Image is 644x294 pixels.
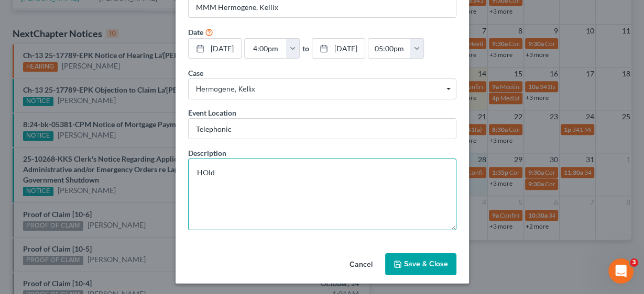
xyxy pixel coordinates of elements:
a: [DATE] [312,39,365,59]
button: Cancel [341,254,381,275]
input: Enter location... [189,119,456,139]
label: Date [188,27,203,38]
label: Event Location [188,107,236,118]
iframe: Intercom live chat [608,258,634,284]
span: 3 [630,258,638,267]
span: Hermogene, Kellix [196,84,449,95]
label: to [302,43,309,54]
input: -- : -- [368,39,410,59]
label: Case [188,67,203,78]
label: Description [188,148,226,159]
a: [DATE] [189,39,241,59]
input: -- : -- [245,39,287,59]
button: Save & Close [385,253,456,275]
span: Select box activate [188,78,456,99]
